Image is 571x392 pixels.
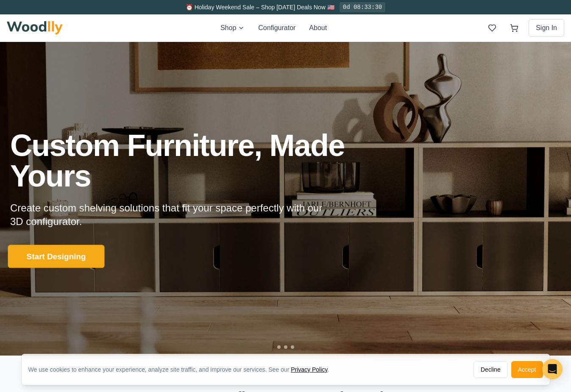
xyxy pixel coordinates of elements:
[7,21,63,35] img: Woodlly
[511,361,543,378] button: Accept
[309,23,327,33] button: About
[542,359,563,379] div: Open Intercom Messenger
[258,23,295,33] button: Configurator
[186,4,334,11] span: ⏰ Holiday Weekend Sale – Shop [DATE] Deals Now 🇺🇸
[340,2,385,12] div: 0d 08:33:30
[291,366,327,373] a: Privacy Policy
[10,130,390,191] h1: Custom Furniture, Made Yours
[28,365,336,374] div: We use cookies to enhance your experience, analyze site traffic, and improve our services. See our .
[8,245,105,268] button: Start Designing
[474,361,508,378] button: Decline
[220,23,245,33] button: Shop
[529,19,564,37] button: Sign In
[10,201,336,228] p: Create custom shelving solutions that fit your space perfectly with our 3D configurator.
